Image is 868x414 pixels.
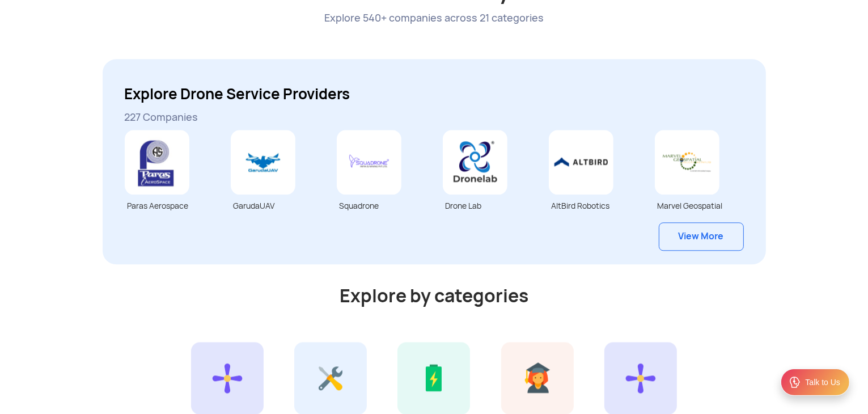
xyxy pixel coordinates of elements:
p: Squadrone [340,200,426,212]
p: Paras Aerospace [128,200,214,212]
a: Squadrone [337,157,426,212]
a: View More [659,222,744,251]
img: Dronlab [443,130,507,195]
a: Drone Lab [443,157,532,212]
img: Squadrone [337,130,401,195]
p: Explore 540+ companies across 21 categories [111,11,757,25]
img: Garuda [231,130,295,195]
a: GarudaUAV [231,157,320,212]
p: GarudaUAV [234,200,320,212]
p: Marvel Geospatial [658,200,744,212]
a: Marvel Geospatial [655,157,744,212]
p: AltBird Robotics [552,200,638,212]
p: 227 Companies [125,110,744,124]
img: GarudaUAV [655,130,719,195]
img: Paras [125,130,189,195]
h3: Explore Drone Service Providers [125,84,744,104]
a: AltBird Robotics [549,157,638,212]
p: Drone Lab [446,200,532,212]
img: Matrixgeo [549,130,613,195]
div: Talk to Us [806,377,840,388]
img: ic_Support.svg [788,375,802,389]
h3: Explore by categories [111,287,757,305]
a: Paras Aerospace [125,157,214,212]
